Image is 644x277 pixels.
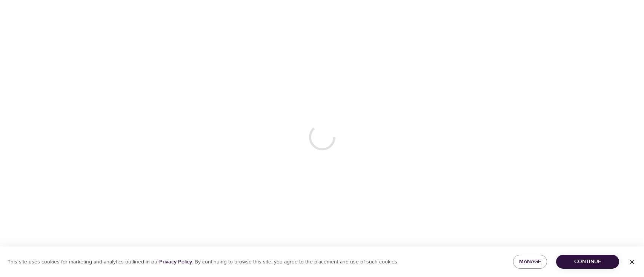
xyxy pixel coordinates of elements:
[562,257,613,266] span: Continue
[159,259,192,265] a: Privacy Policy
[519,257,541,266] span: Manage
[556,255,619,269] button: Continue
[513,255,547,269] button: Manage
